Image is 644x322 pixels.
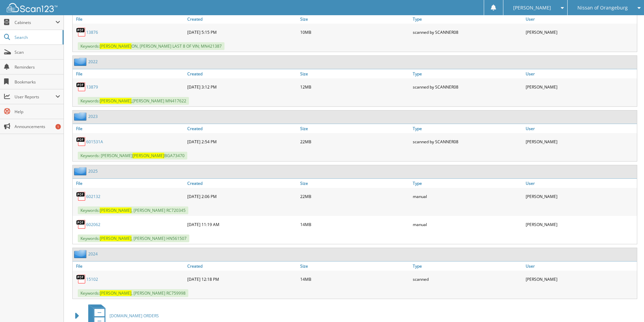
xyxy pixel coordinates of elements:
span: Keywords: [PERSON_NAME] BGA73470 [78,152,187,159]
span: [DOMAIN_NAME] ORDERS [110,313,159,319]
div: 22MB [299,135,411,148]
span: Nissan of Orangeburg [577,6,628,10]
div: [DATE] 3:12 PM [186,80,299,94]
div: [PERSON_NAME] [524,80,637,94]
a: Created [186,69,299,78]
span: [PERSON_NAME] [100,290,132,296]
span: Scan [15,49,60,55]
img: folder2.png [74,250,88,258]
span: Bookmarks [15,79,60,85]
span: [PERSON_NAME] [133,153,164,158]
span: Search [15,34,59,40]
div: [DATE] 12:18 PM [186,272,299,286]
div: 14MB [299,218,411,231]
div: 12MB [299,80,411,94]
a: Size [299,179,411,188]
a: 13879 [86,84,98,90]
div: 14MB [299,272,411,286]
a: Type [411,262,524,271]
div: [PERSON_NAME] [524,135,637,148]
div: scanned by SCANNER08 [411,25,524,39]
a: Type [411,69,524,78]
img: folder2.png [74,167,88,175]
a: Created [186,262,299,271]
a: 602062 [86,222,100,227]
span: Keywords: , [PERSON_NAME] HN561507 [78,234,189,242]
a: Size [299,262,411,271]
img: PDF.png [76,191,86,201]
div: [DATE] 2:54 PM [186,135,299,148]
div: scanned by SCANNER08 [411,80,524,94]
a: Size [299,124,411,133]
div: 22MB [299,190,411,203]
span: Cabinets [15,20,55,25]
span: Keywords: , [PERSON_NAME] RC759998 [78,289,188,297]
a: File [73,179,186,188]
img: PDF.png [76,27,86,37]
a: Created [186,179,299,188]
a: 602132 [86,194,100,199]
a: File [73,69,186,78]
div: scanned [411,272,524,286]
a: 2022 [88,59,98,65]
a: User [524,15,637,24]
span: [PERSON_NAME] [100,43,132,49]
div: [DATE] 11:19 AM [186,218,299,231]
span: Reminders [15,64,60,70]
a: 13876 [86,29,98,35]
span: Keywords: ON, [PERSON_NAME] LAST 8 OF VIN; MN421387 [78,42,224,50]
div: 10MB [299,25,411,39]
a: 2023 [88,114,98,119]
a: User [524,262,637,271]
a: 601531A [86,139,103,145]
div: [DATE] 2:06 PM [186,190,299,203]
img: folder2.png [74,112,88,121]
a: 2025 [88,168,98,174]
span: [PERSON_NAME] [100,207,132,213]
img: scan123-logo-white.svg [7,3,57,12]
a: File [73,15,186,24]
div: [PERSON_NAME] [524,25,637,39]
a: 15102 [86,276,98,282]
span: Keywords: ,[PERSON_NAME] MN417622 [78,97,189,105]
img: PDF.png [76,137,86,147]
a: Created [186,124,299,133]
a: Size [299,69,411,78]
span: [PERSON_NAME] [100,236,132,241]
a: File [73,262,186,271]
a: User [524,179,637,188]
div: [PERSON_NAME] [524,190,637,203]
a: 2024 [88,251,98,257]
div: manual [411,218,524,231]
a: Type [411,179,524,188]
div: [PERSON_NAME] [524,272,637,286]
div: manual [411,190,524,203]
a: Type [411,124,524,133]
img: PDF.png [76,274,86,284]
img: PDF.png [76,82,86,92]
img: PDF.png [76,219,86,229]
a: Size [299,15,411,24]
span: Help [15,109,60,115]
span: Announcements [15,124,60,129]
span: [PERSON_NAME] [513,6,551,10]
div: [DATE] 5:15 PM [186,25,299,39]
a: File [73,124,186,133]
a: User [524,124,637,133]
div: [PERSON_NAME] [524,218,637,231]
div: scanned by SCANNER08 [411,135,524,148]
img: folder2.png [74,57,88,66]
span: [PERSON_NAME] [100,98,132,104]
div: 1 [55,124,61,129]
a: Created [186,15,299,24]
a: User [524,69,637,78]
span: Keywords: , [PERSON_NAME] RC720345 [78,206,188,214]
a: Type [411,15,524,24]
span: User Reports [15,94,55,100]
